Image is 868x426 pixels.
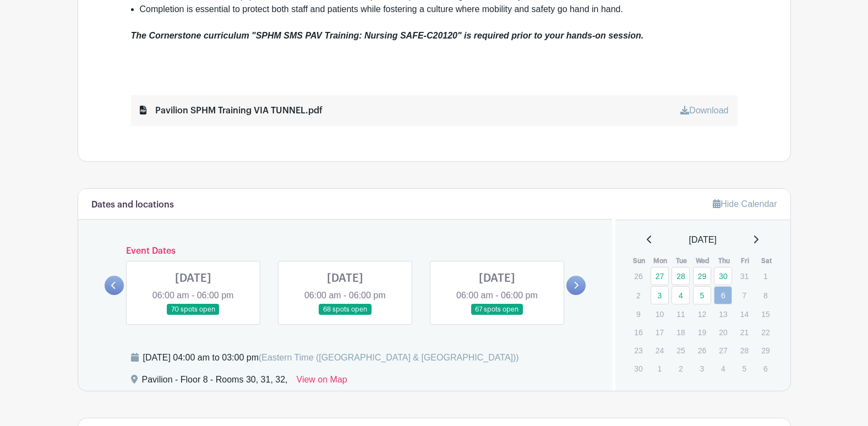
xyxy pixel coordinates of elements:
a: View on Map [297,373,347,391]
th: Tue [671,255,692,266]
div: [DATE] 04:00 am to 03:00 pm [143,351,519,364]
p: 31 [735,267,754,285]
p: 24 [651,342,669,359]
a: 30 [714,267,732,285]
p: 20 [714,324,732,341]
p: 8 [756,287,774,304]
th: Mon [650,255,672,266]
p: 2 [629,287,647,304]
p: 26 [629,267,647,285]
a: 6 [714,286,732,304]
p: 30 [629,360,647,377]
th: Sat [756,255,777,266]
a: 5 [693,286,711,304]
li: Completion is essential to protect both staff and patients while fostering a culture where mobili... [140,3,738,16]
p: 17 [651,324,669,341]
div: Pavilion SPHM Training VIA TUNNEL.pdf [140,104,323,117]
p: 22 [756,324,774,341]
p: 1 [651,360,669,377]
a: 27 [651,267,669,285]
p: 11 [672,305,690,323]
span: [DATE] [689,233,717,247]
p: 6 [756,360,774,377]
p: 3 [693,360,711,377]
p: 2 [672,360,690,377]
p: 27 [714,342,732,359]
th: Wed [692,255,714,266]
a: 29 [693,267,711,285]
p: 9 [629,305,647,323]
p: 16 [629,324,647,341]
p: 28 [735,342,754,359]
p: 19 [693,324,711,341]
a: Hide Calendar [713,199,777,209]
p: 7 [735,287,754,304]
p: 1 [756,267,774,285]
p: 26 [693,342,711,359]
th: Thu [713,255,735,266]
h6: Dates and locations [91,200,174,210]
p: 4 [714,360,732,377]
p: 21 [735,324,754,341]
p: 23 [629,342,647,359]
p: 10 [651,305,669,323]
p: 15 [756,305,774,323]
a: Download [680,106,728,115]
a: 4 [672,286,690,304]
p: 5 [735,360,754,377]
th: Sun [629,255,650,266]
p: 25 [672,342,690,359]
em: The Cornerstone curriculum "SPHM SMS PAV Training: Nursing SAFE-C20120" is required prior to your... [131,31,644,40]
p: 29 [756,342,774,359]
div: Pavilion - Floor 8 - Rooms 30, 31, 32, [142,373,288,391]
p: 18 [672,324,690,341]
p: 12 [693,305,711,323]
h6: Event Dates [124,246,567,256]
a: 3 [651,286,669,304]
a: 28 [672,267,690,285]
p: 14 [735,305,754,323]
th: Fri [735,255,756,266]
span: (Eastern Time ([GEOGRAPHIC_DATA] & [GEOGRAPHIC_DATA])) [259,353,519,362]
p: 13 [714,305,732,323]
